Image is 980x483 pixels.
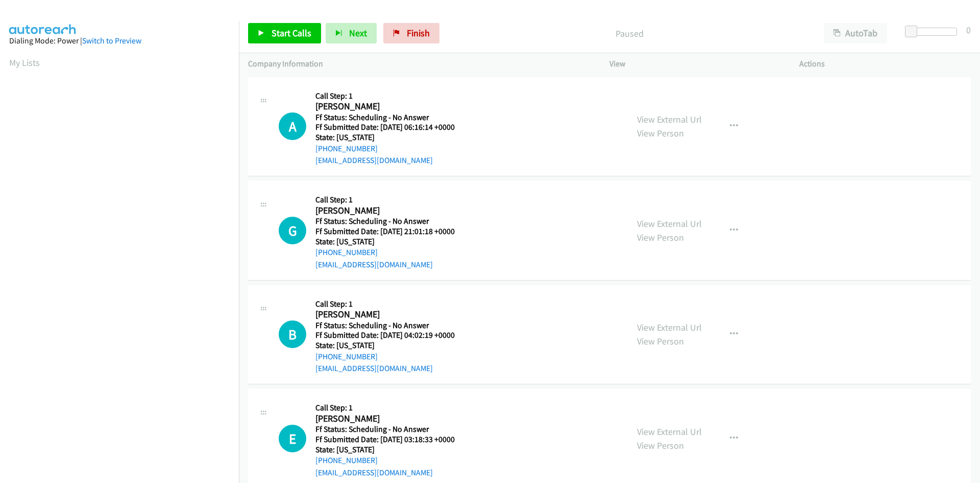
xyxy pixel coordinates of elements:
div: The call is yet to be attempted [279,425,306,452]
div: The call is yet to be attempted [279,112,306,140]
a: View Person [637,232,684,243]
span: Start Calls [272,27,311,39]
h5: State: [US_STATE] [315,237,468,247]
div: Dialing Mode: Power | [9,35,230,47]
a: View External Url [637,218,702,229]
p: Paused [453,27,805,40]
div: The call is yet to be attempted [279,217,306,244]
h5: State: [US_STATE] [315,445,468,455]
div: 0 [966,23,971,37]
a: View External Url [637,426,702,438]
h5: Call Step: 1 [315,299,468,309]
a: [EMAIL_ADDRESS][DOMAIN_NAME] [315,363,433,373]
a: View Person [637,127,684,139]
p: Company Information [248,58,591,70]
a: Start Calls [248,23,321,43]
h5: Ff Status: Scheduling - No Answer [315,424,468,434]
a: [PHONE_NUMBER] [315,144,378,153]
h1: G [279,217,306,244]
a: [PHONE_NUMBER] [315,352,378,361]
h5: State: [US_STATE] [315,340,468,351]
span: Finish [407,27,430,39]
h5: Ff Submitted Date: [DATE] 04:02:19 +0000 [315,330,468,340]
a: View Person [637,335,684,347]
h5: Call Step: 1 [315,403,468,413]
a: [EMAIL_ADDRESS][DOMAIN_NAME] [315,155,433,165]
h1: B [279,320,306,348]
h2: [PERSON_NAME] [315,205,468,217]
a: Switch to Preview [82,36,141,45]
span: Next [349,27,367,39]
h5: Ff Submitted Date: [DATE] 06:16:14 +0000 [315,122,468,132]
a: [EMAIL_ADDRESS][DOMAIN_NAME] [315,468,433,477]
a: Finish [383,23,439,43]
h5: Ff Submitted Date: [DATE] 03:18:33 +0000 [315,434,468,445]
h1: A [279,112,306,140]
h5: Ff Status: Scheduling - No Answer [315,112,468,123]
h5: Ff Status: Scheduling - No Answer [315,216,468,226]
h2: [PERSON_NAME] [315,413,468,425]
a: My Lists [9,57,40,68]
h5: Call Step: 1 [315,195,468,205]
p: Actions [799,58,971,70]
a: [PHONE_NUMBER] [315,247,378,257]
h1: E [279,425,306,452]
h5: Ff Status: Scheduling - No Answer [315,320,468,331]
button: Next [326,23,377,43]
a: View External Url [637,321,702,333]
h5: State: [US_STATE] [315,132,468,143]
h2: [PERSON_NAME] [315,309,468,320]
h2: [PERSON_NAME] [315,101,468,112]
div: The call is yet to be attempted [279,320,306,348]
button: AutoTab [824,23,887,43]
a: View Person [637,440,684,451]
h5: Call Step: 1 [315,91,468,101]
p: View [609,58,781,70]
a: [PHONE_NUMBER] [315,455,378,465]
h5: Ff Submitted Date: [DATE] 21:01:18 +0000 [315,226,468,237]
a: View External Url [637,113,702,125]
div: Delay between calls (in seconds) [910,28,957,36]
a: [EMAIL_ADDRESS][DOMAIN_NAME] [315,260,433,269]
